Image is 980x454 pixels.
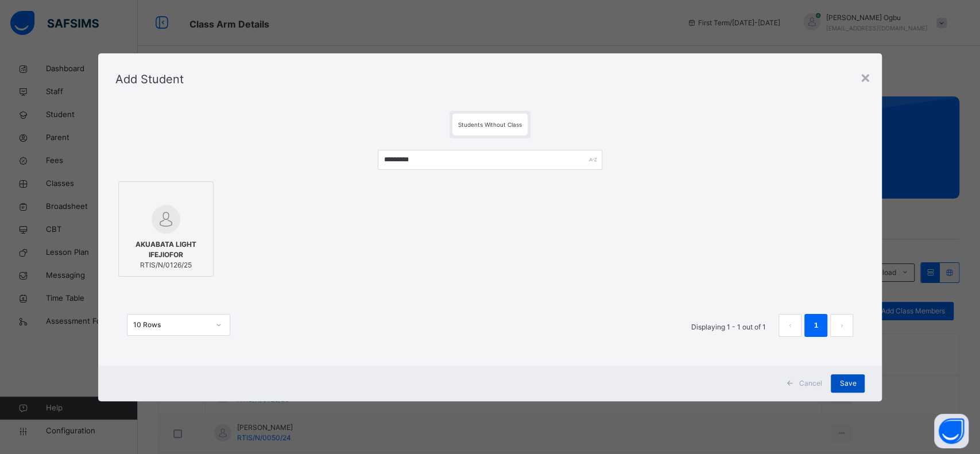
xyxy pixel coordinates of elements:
[133,320,209,330] div: 10 Rows
[839,378,856,389] span: Save
[115,72,184,86] span: Add Student
[458,121,522,128] span: Students Without Class
[811,318,822,333] a: 1
[682,314,774,337] li: Displaying 1 - 1 out of 1
[778,314,801,337] li: 上一页
[778,314,801,337] button: prev page
[830,314,853,337] button: next page
[152,205,180,234] img: default.svg
[934,414,969,448] button: Open asap
[125,260,207,270] span: RTIS/N/0126/25
[804,314,827,337] li: 1
[125,239,207,260] span: AKUABATA LIGHT IFEJIOFOR
[830,314,853,337] li: 下一页
[799,378,822,389] span: Cancel
[859,65,870,89] div: ×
